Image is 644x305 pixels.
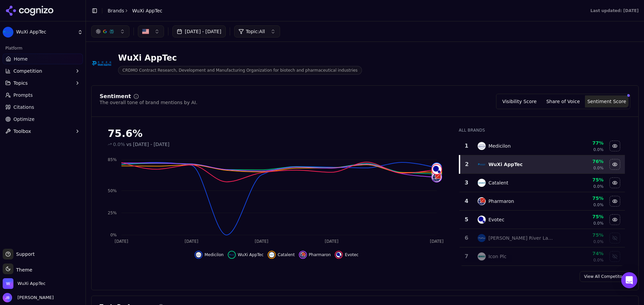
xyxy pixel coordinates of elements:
button: Sentiment Score [585,95,629,107]
span: [PERSON_NAME] [15,295,54,301]
button: Open user button [3,293,54,302]
span: 0.0% [593,239,604,244]
span: WuXi AppTec [132,7,162,14]
div: Pharmaron [488,198,514,205]
span: Home [14,56,28,62]
button: Share of Voice [541,95,585,107]
img: Josef Bookert [3,293,12,302]
span: Catalent [278,252,295,257]
div: All Brands [459,128,625,133]
span: vs [DATE] - [DATE] [126,141,170,148]
tspan: [DATE] [185,239,199,244]
button: Competition [3,66,83,76]
button: Hide pharmaron data [299,251,331,259]
div: Last updated: [DATE] [590,8,639,13]
img: wuxi apptec [478,160,486,168]
button: Show icon plc data [609,251,620,262]
span: Evotec [345,252,359,257]
div: Evotec [488,216,504,223]
tr: 2wuxi apptecWuXi AppTec76%0.0%Hide wuxi apptec data [460,155,625,174]
div: 2 [463,160,471,168]
img: medicilon [432,163,441,172]
tr: 3catalentCatalent75%0.0%Hide catalent data [460,174,625,192]
span: Theme [13,267,32,273]
div: Medicilon [488,143,511,149]
div: Catalent [488,179,508,186]
div: 76% [560,158,603,165]
div: 75% [560,195,603,202]
span: WuXi AppTec [16,29,75,35]
img: charles river laboratories [478,234,486,242]
tspan: [DATE] [430,239,444,244]
span: 0.0% [593,257,604,263]
button: Hide evotec data [335,251,359,259]
img: icon plc [478,252,486,260]
span: Citations [13,104,34,110]
div: 77% [560,140,603,146]
a: Prompts [3,90,83,100]
img: evotec [478,216,486,224]
button: Hide catalent data [268,251,295,259]
img: pharmaron [300,252,306,257]
span: Topics [13,80,28,86]
span: CRDMO Contract Research, Development and Manufacturing Organization for biotech and pharmaceutica... [118,66,362,75]
div: The overall tone of brand mentions by AI. [100,99,197,106]
img: catalent [269,252,274,257]
div: WuXi AppTec [118,53,362,63]
tspan: 50% [108,188,117,193]
span: WuXi AppTec [238,252,264,257]
button: Toolbox [3,126,83,137]
a: Optimize [3,114,83,125]
span: Competition [13,68,42,74]
tr: 6charles river laboratories[PERSON_NAME] River Laboratories75%0.0%Show charles river laboratories... [460,229,625,247]
tspan: [DATE] [115,239,128,244]
tspan: 0% [110,233,117,237]
div: 1 [462,142,471,150]
tr: 4pharmaronPharmaron75%0.0%Hide pharmaron data [460,192,625,211]
div: 3 [462,179,471,187]
div: 7 [462,252,471,260]
button: Hide wuxi apptec data [609,159,620,170]
button: Open organization switcher [3,278,46,289]
div: 4 [462,197,471,205]
button: Hide medicilon data [195,251,224,259]
span: Optimize [13,116,35,123]
span: 0.0% [593,202,604,208]
div: 74% [560,250,603,257]
tr: 5evotecEvotec75%0.0%Hide evotec data [460,211,625,229]
button: Show charles river laboratories data [609,233,620,243]
tspan: 85% [108,157,117,162]
img: evotec [432,165,441,174]
img: WuXi AppTec [3,27,13,37]
button: Hide evotec data [609,214,620,225]
span: 0.0% [593,184,604,189]
nav: breadcrumb [108,7,162,14]
span: 0.0% [593,221,604,226]
div: Open Intercom Messenger [621,272,637,288]
img: evotec [336,252,341,257]
img: medicilon [478,142,486,150]
a: Citations [3,102,83,112]
div: 75% [560,176,603,183]
tspan: [DATE] [325,239,338,244]
span: Support [13,251,35,257]
span: Toolbox [13,128,31,135]
img: wuxi apptec [229,252,234,257]
a: View All Competitors [580,271,630,282]
button: Hide medicilon data [609,141,620,151]
span: 0.0% [593,165,604,171]
button: Hide catalent data [609,177,620,188]
div: [PERSON_NAME] River Laboratories [488,235,555,241]
tr: 1medicilonMedicilon77%0.0%Hide medicilon data [460,137,625,155]
div: 5 [462,216,471,224]
span: Pharmaron [309,252,331,257]
img: WuXi AppTec [3,278,13,289]
div: Data table [459,137,625,266]
div: 6 [462,234,471,242]
div: 75% [560,213,603,220]
button: Topics [3,78,83,88]
div: Platform [3,43,83,54]
tr: 7icon plcIcon Plc74%0.0%Show icon plc data [460,247,625,266]
a: Home [3,54,83,64]
span: Medicilon [205,252,224,257]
